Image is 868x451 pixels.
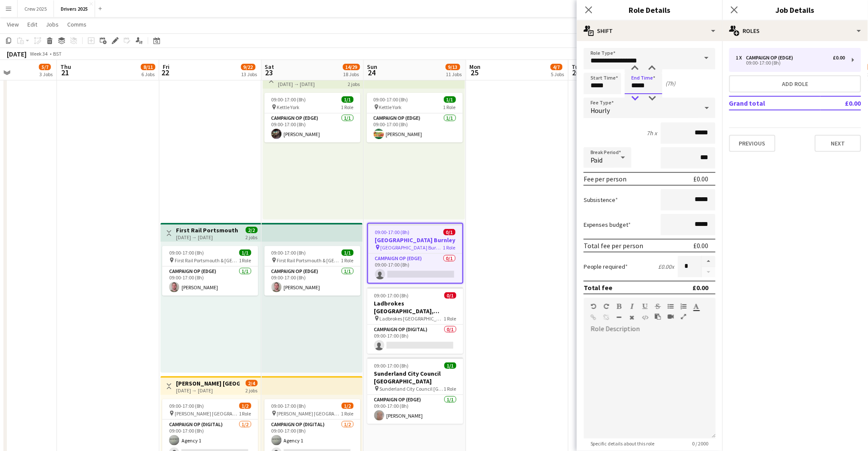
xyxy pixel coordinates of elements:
[616,314,622,321] button: Horizontal Line
[3,19,22,30] a: View
[374,362,409,369] span: 09:00-17:00 (8h)
[162,246,258,296] app-job-card: 09:00-17:00 (8h)1/1 First Rail Portsmouth & [GEOGRAPHIC_DATA]1 RoleCampaign Op (Edge)1/109:00-17:...
[694,175,709,183] div: £0.00
[39,71,53,77] div: 3 Jobs
[584,440,662,447] span: Specific details about this role
[176,226,240,234] h3: First Rail Portsmouth & [GEOGRAPHIC_DATA]
[379,104,402,110] span: Kettle York
[722,4,868,15] h3: Job Details
[42,19,62,30] a: Jobs
[265,246,361,296] app-job-card: 09:00-17:00 (8h)1/1 First Rail Portsmouth & [GEOGRAPHIC_DATA]1 RoleCampaign Op (Edge)1/109:00-17:...
[584,196,618,204] label: Subsistence
[591,303,597,310] button: Undo
[444,292,456,299] span: 0/1
[375,229,410,235] span: 09:00-17:00 (8h)
[141,64,155,70] span: 8/11
[169,249,204,256] span: 09:00-17:00 (8h)
[24,19,41,30] a: Edit
[367,93,463,142] div: 09:00-17:00 (8h)1/1 Kettle York1 RoleCampaign Op (Edge)1/109:00-17:00 (8h)[PERSON_NAME]
[367,63,378,71] span: Sun
[381,244,443,251] span: [GEOGRAPHIC_DATA] Burnley
[341,104,354,110] span: 1 Role
[7,21,19,28] span: View
[53,50,62,57] div: BST
[642,303,648,310] button: Underline
[444,229,456,235] span: 0/1
[239,257,251,264] span: 1 Role
[176,387,240,394] div: [DATE] → [DATE]
[368,254,462,283] app-card-role: Campaign Op (Edge)0/109:00-17:00 (8h)
[162,267,258,296] app-card-role: Campaign Op (Edge)1/109:00-17:00 (8h)[PERSON_NAME]
[54,0,95,17] button: Drivers 2025
[175,257,239,264] span: First Rail Portsmouth & [GEOGRAPHIC_DATA]
[584,283,613,292] div: Total fee
[342,403,354,409] span: 1/2
[367,287,463,354] app-job-card: 09:00-17:00 (8h)0/1Ladbrokes [GEOGRAPHIC_DATA], [GEOGRAPHIC_DATA] Ladbrokes [GEOGRAPHIC_DATA], [G...
[647,129,657,137] div: 7h x
[591,156,603,164] span: Paid
[46,21,59,28] span: Jobs
[277,257,341,264] span: First Rail Portsmouth & [GEOGRAPHIC_DATA]
[277,410,341,417] span: [PERSON_NAME] [GEOGRAPHIC_DATA]
[18,0,54,17] button: Crew 2025
[444,96,456,103] span: 1/1
[694,241,709,250] div: £0.00
[629,303,635,310] button: Italic
[367,223,463,284] app-job-card: 09:00-17:00 (8h)0/1[GEOGRAPHIC_DATA] Burnley [GEOGRAPHIC_DATA] Burnley1 RoleCampaign Op (Edge)0/1...
[374,96,409,103] span: 09:00-17:00 (8h)
[444,386,456,392] span: 1 Role
[729,135,776,152] button: Previous
[176,380,240,387] h3: [PERSON_NAME] [GEOGRAPHIC_DATA]
[60,63,71,71] span: Thu
[584,241,644,250] div: Total fee per person
[367,370,463,385] h3: Sunderland City Council [GEOGRAPHIC_DATA]
[367,395,463,424] app-card-role: Campaign Op (Edge)1/109:00-17:00 (8h)[PERSON_NAME]
[278,81,315,87] div: [DATE] → [DATE]
[736,61,845,65] div: 09:00-17:00 (8h)
[341,410,354,417] span: 1 Role
[668,303,674,310] button: Unordered List
[246,227,258,233] span: 2/2
[28,50,50,57] span: Week 34
[820,96,861,110] td: £0.00
[693,283,709,292] div: £0.00
[342,96,354,103] span: 1/1
[264,68,274,77] span: 23
[265,93,361,142] app-job-card: 09:00-17:00 (8h)1/1 Kettle York1 RoleCampaign Op (Edge)1/109:00-17:00 (8h)[PERSON_NAME]
[551,71,564,77] div: 5 Jobs
[470,63,481,71] span: Mon
[271,403,306,409] span: 09:00-17:00 (8h)
[702,256,716,267] button: Increase
[468,68,481,77] span: 25
[833,55,845,61] div: £0.00
[367,325,463,354] app-card-role: Campaign Op (Digital)0/109:00-17:00 (8h)
[446,64,460,70] span: 9/13
[815,135,861,152] button: Next
[265,113,361,142] app-card-role: Campaign Op (Edge)1/109:00-17:00 (8h)[PERSON_NAME]
[444,104,456,110] span: 1 Role
[366,68,378,77] span: 24
[169,403,204,409] span: 09:00-17:00 (8h)
[239,410,251,417] span: 1 Role
[59,68,71,77] span: 21
[380,315,444,322] span: Ladbrokes [GEOGRAPHIC_DATA], [GEOGRAPHIC_DATA]
[577,4,722,15] h3: Role Details
[367,357,463,424] app-job-card: 09:00-17:00 (8h)1/1Sunderland City Council [GEOGRAPHIC_DATA] Sunderland City Council [GEOGRAPHIC_...
[64,19,90,30] a: Comms
[666,80,676,87] div: (7h)
[736,55,746,61] div: 1 x
[591,106,610,115] span: Hourly
[239,249,251,256] span: 1/1
[629,314,635,321] button: Clear Formatting
[444,362,456,369] span: 1/1
[444,315,456,322] span: 1 Role
[141,71,155,77] div: 6 Jobs
[729,75,861,92] button: Add role
[693,303,699,310] button: Text Color
[246,380,258,386] span: 2/4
